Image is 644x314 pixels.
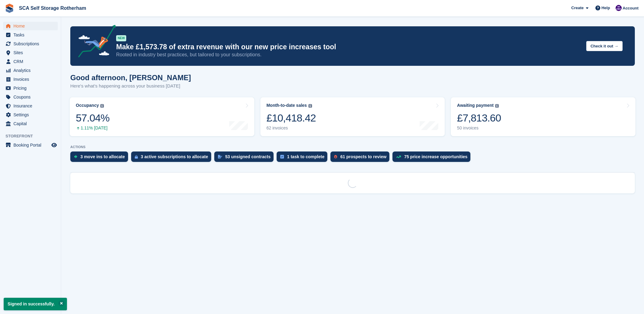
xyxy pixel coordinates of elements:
div: 61 prospects to review [340,154,386,159]
p: ACTIONS [70,145,635,149]
button: Check it out → [586,41,623,51]
a: 53 unsigned contracts [214,151,277,165]
div: 75 price increase opportunities [404,154,467,159]
a: Occupancy 57.04% 1.11% [DATE] [70,97,254,136]
p: Signed in successfully. [4,298,67,310]
a: menu [3,119,58,128]
h1: Good afternoon, [PERSON_NAME] [70,73,191,82]
a: 75 price increase opportunities [392,151,473,165]
a: menu [3,93,58,101]
span: Insurance [13,102,50,110]
div: 53 unsigned contracts [225,154,271,159]
span: CRM [13,57,50,66]
p: Make £1,573.78 of extra revenue with our new price increases tool [116,43,581,51]
div: 3 active subscriptions to allocate [141,154,208,159]
p: Here's what's happening across your business [DATE] [70,83,191,90]
span: Tasks [13,31,50,39]
span: Coupons [13,93,50,101]
img: task-75834270c22a3079a89374b754ae025e5fb1db73e45f91037f5363f120a921f8.svg [280,155,284,159]
span: Analytics [13,66,50,75]
div: Month-to-date sales [267,103,307,108]
span: Sites [13,48,50,57]
img: stora-icon-8386f47178a22dfd0bd8f6a31ec36ba5ce8667c1dd55bd0f319d3a0aa187defe.svg [5,4,14,13]
a: menu [3,48,58,57]
a: Month-to-date sales £10,418.42 62 invoices [260,97,445,136]
img: active_subscription_to_allocate_icon-d502201f5373d7db506a760aba3b589e785aa758c864c3986d89f69b8ff3... [135,155,138,159]
a: menu [3,110,58,119]
a: 3 move ins to allocate [70,151,131,165]
div: 1 task to complete [287,154,324,159]
a: menu [3,141,58,149]
img: contract_signature_icon-13c848040528278c33f63329250d36e43548de30e8caae1d1a13099fd9432cc5.svg [218,155,222,159]
div: 3 move ins to allocate [80,154,125,159]
img: price_increase_opportunities-93ffe204e8149a01c8c9dc8f82e8f89637d9d84a8eef4429ea346261dce0b2c0.svg [396,155,401,158]
a: Awaiting payment £7,813.60 50 invoices [451,97,635,136]
a: menu [3,84,58,92]
img: icon-info-grey-7440780725fd019a000dd9b08b2336e03edf1995a4989e88bcd33f0948082b44.svg [100,104,104,108]
a: menu [3,66,58,75]
a: menu [3,57,58,66]
a: menu [3,31,58,39]
a: menu [3,22,58,30]
a: SCA Self Storage Rotherham [17,3,89,13]
span: Booking Portal [13,141,50,149]
div: £10,418.42 [267,112,316,124]
a: menu [3,39,58,48]
span: Create [571,5,583,11]
span: Account [623,5,638,11]
img: move_ins_to_allocate_icon-fdf77a2bb77ea45bf5b3d319d69a93e2d87916cf1d5bf7949dd705db3b84f3ca.svg [74,155,77,159]
span: Settings [13,110,50,119]
img: price-adjustments-announcement-icon-8257ccfd72463d97f412b2fc003d46551f7dbcb40ab6d574587a9cd5c0d94... [73,25,116,60]
img: icon-info-grey-7440780725fd019a000dd9b08b2336e03edf1995a4989e88bcd33f0948082b44.svg [495,104,499,108]
span: Help [602,5,610,11]
span: Capital [13,119,50,128]
div: NEW [116,35,126,41]
p: Rooted in industry best practices, but tailored to your subscriptions. [116,51,581,58]
div: 62 invoices [267,125,316,131]
a: 1 task to complete [277,151,330,165]
a: 3 active subscriptions to allocate [131,151,214,165]
div: 50 invoices [457,125,501,131]
img: icon-info-grey-7440780725fd019a000dd9b08b2336e03edf1995a4989e88bcd33f0948082b44.svg [308,104,312,108]
div: Occupancy [76,103,99,108]
img: prospect-51fa495bee0391a8d652442698ab0144808aea92771e9ea1ae160a38d050c398.svg [334,155,337,159]
a: menu [3,102,58,110]
a: menu [3,75,58,84]
span: Pricing [13,84,50,92]
img: Kelly Neesham [616,5,622,11]
a: Preview store [50,141,58,149]
span: Invoices [13,75,50,84]
a: 61 prospects to review [330,151,392,165]
div: Awaiting payment [457,103,494,108]
span: Home [13,22,50,30]
div: £7,813.60 [457,112,501,124]
div: 57.04% [76,112,109,124]
span: Subscriptions [13,39,50,48]
div: 1.11% [DATE] [76,125,109,131]
span: Storefront [6,133,61,139]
